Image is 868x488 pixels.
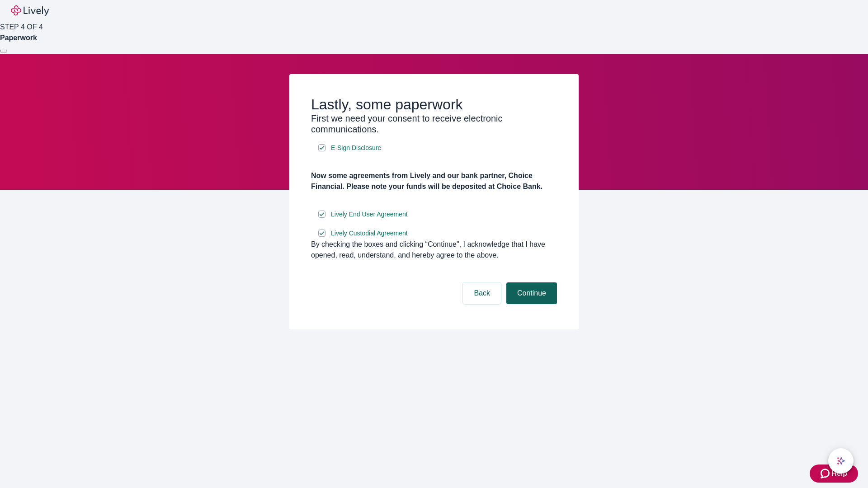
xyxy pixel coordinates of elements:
[831,468,847,479] span: Help
[821,468,831,479] svg: Zendesk support icon
[329,228,410,239] a: e-sign disclosure document
[311,170,557,192] h4: Now some agreements from Lively and our bank partner, Choice Financial. Please note your funds wi...
[329,209,410,220] a: e-sign disclosure document
[463,282,501,304] button: Back
[329,142,383,154] a: e-sign disclosure document
[331,143,381,153] span: E-Sign Disclosure
[828,448,854,474] button: chat
[506,282,557,304] button: Continue
[331,229,408,238] span: Lively Custodial Agreement
[311,239,557,261] div: By checking the boxes and clicking “Continue", I acknowledge that I have opened, read, understand...
[311,96,557,113] h2: Lastly, some paperwork
[810,465,858,483] button: Zendesk support iconHelp
[331,210,408,219] span: Lively End User Agreement
[311,113,557,135] h3: First we need your consent to receive electronic communications.
[11,5,49,16] img: Lively
[836,456,845,465] svg: Lively AI Assistant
